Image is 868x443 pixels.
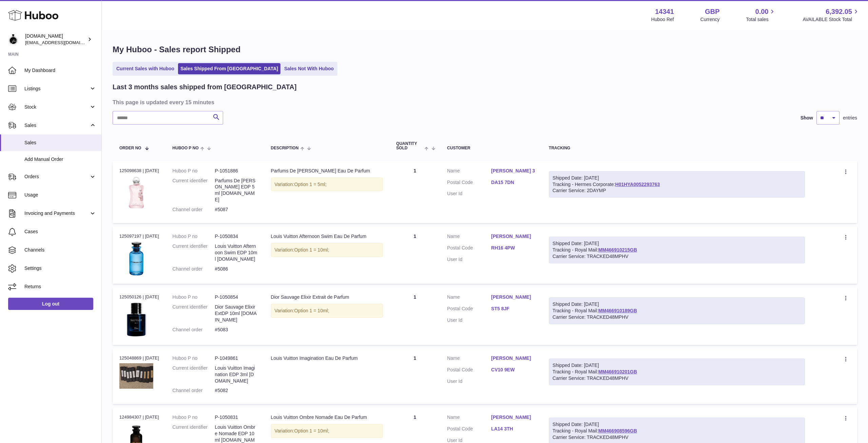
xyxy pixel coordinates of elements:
span: Option 1 = 10ml; [294,308,329,313]
div: Huboo Ref [651,16,674,23]
div: Shipped Date: [DATE] [553,240,801,247]
dt: Postal Code [447,426,491,434]
span: 6,392.05 [826,7,852,16]
span: Order No [119,146,141,150]
h2: Last 3 months sales shipped from [GEOGRAPHIC_DATA] [113,82,297,92]
div: Currency [701,16,720,23]
a: RH16 4PW [491,245,535,251]
div: 125098638 | [DATE] [119,168,159,174]
div: Louis Vuitton Ombre Nomade Eau De Parfum [271,414,383,421]
div: Carrier Service: TRACKED48MPHV [553,434,801,441]
div: Shipped Date: [DATE] [553,362,801,369]
a: [PERSON_NAME] [491,233,535,240]
span: Settings [24,265,96,272]
span: Invoicing and Payments [24,210,89,217]
dt: Postal Code [447,367,491,375]
dd: #5087 [215,206,257,213]
span: Add Manual Order [24,156,96,163]
div: Carrier Service: TRACKED48MPHV [553,253,801,260]
dd: P-1050834 [215,233,257,240]
dd: P-1050854 [215,294,257,300]
div: Carrier Service: 2DAYMP [553,187,801,194]
img: ParfumsDeMarlyDelinaEauDeParfum.webp [119,176,153,210]
span: Option 1 = 5ml; [294,182,327,187]
a: 0.00 Total sales [746,7,776,23]
span: Sales [24,140,96,146]
dt: Current identifier [173,178,215,203]
dt: Name [447,233,491,241]
a: LA14 3TH [491,426,535,432]
span: Description [271,146,299,150]
span: Usage [24,192,96,198]
dt: Huboo P no [173,233,215,240]
span: Huboo P no [173,146,199,150]
dt: Channel order [173,327,215,333]
div: Tracking - Royal Mail: [549,358,805,385]
span: Sales [24,122,89,129]
a: MM466910189GB [598,308,637,313]
div: [DOMAIN_NAME] [25,33,86,46]
div: Variation: [271,424,383,438]
a: [PERSON_NAME] [491,355,535,362]
div: Customer [447,146,535,150]
dt: User Id [447,256,491,263]
dt: Name [447,355,491,363]
a: 6,392.05 AVAILABLE Stock Total [803,7,860,23]
span: Stock [24,104,89,110]
div: Carrier Service: TRACKED48MPHV [553,314,801,320]
a: CV10 9EW [491,367,535,373]
dt: Huboo P no [173,294,215,300]
a: ST5 8JF [491,306,535,312]
span: My Dashboard [24,67,96,74]
span: Total sales [746,16,776,23]
dd: Parfums De [PERSON_NAME] EDP 5ml [DOMAIN_NAME] [215,178,257,203]
span: Option 1 = 10ml; [294,428,329,433]
div: Shipped Date: [DATE] [553,175,801,181]
div: Variation: [271,243,383,257]
span: Cases [24,228,96,235]
dt: Name [447,414,491,422]
dd: P-1051886 [215,168,257,174]
dt: Postal Code [447,179,491,187]
a: Sales Not With Huboo [282,63,336,74]
dd: #5086 [215,266,257,272]
div: 125050126 | [DATE] [119,294,159,300]
div: Parfums De [PERSON_NAME] Eau De Parfum [271,168,383,174]
a: MM466908596GB [598,428,637,433]
a: [PERSON_NAME] 3 [491,168,535,174]
label: Show [801,115,813,121]
dt: Channel order [173,266,215,272]
dt: User Id [447,190,491,197]
span: 0.00 [755,7,769,16]
a: MM466910201GB [598,369,637,374]
a: Sales Shipped From [GEOGRAPHIC_DATA] [178,63,280,74]
dt: Channel order [173,206,215,213]
span: Orders [24,173,89,180]
a: [PERSON_NAME] [491,294,535,300]
dd: P-1050831 [215,414,257,421]
span: Channels [24,247,96,253]
dt: Huboo P no [173,168,215,174]
a: Log out [8,298,93,310]
div: Dior Sauvage Elixir Extrait de Parfum [271,294,383,300]
div: Variation: [271,178,383,191]
div: Tracking [549,146,805,150]
dd: Dior Sauvage Elixir ExtDP 10ml [DOMAIN_NAME] [215,304,257,323]
a: MM466910215GB [598,247,637,253]
div: Carrier Service: TRACKED48MPHV [553,375,801,382]
div: Tracking - Royal Mail: [549,237,805,263]
a: DA15 7DN [491,179,535,186]
dt: Huboo P no [173,355,215,362]
strong: 14341 [655,7,674,16]
dd: #5082 [215,387,257,394]
dt: User Id [447,378,491,385]
a: H01HYA0052293763 [615,182,660,187]
div: 124984307 | [DATE] [119,414,159,420]
h3: This page is updated every 15 minutes [113,98,855,106]
div: 125048869 | [DATE] [119,355,159,361]
a: [PERSON_NAME] [491,414,535,421]
span: Listings [24,86,89,92]
dd: Louis Vuitton Imagination EDP 3ml [DOMAIN_NAME] [215,365,257,384]
span: AVAILABLE Stock Total [803,16,860,23]
td: 1 [390,348,440,404]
